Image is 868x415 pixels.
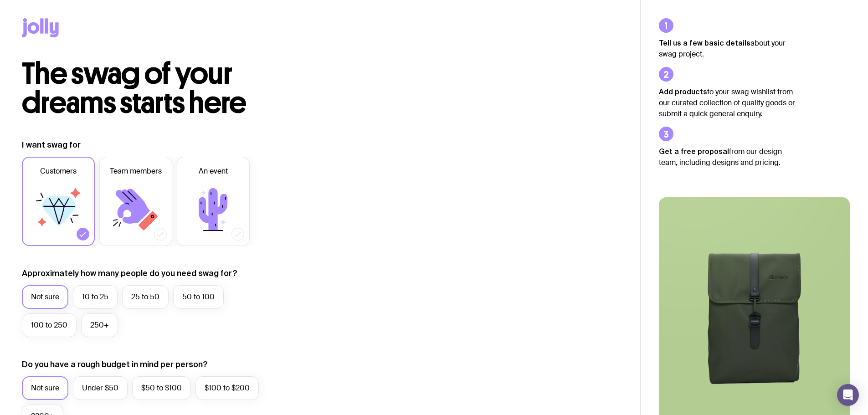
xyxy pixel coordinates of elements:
[22,285,68,309] label: Not sure
[22,56,247,121] span: The swag of your dreams starts here
[22,268,237,279] label: Approximately how many people do you need swag for?
[195,376,259,400] label: $100 to $200
[659,87,707,96] strong: Add products
[199,166,228,177] span: An event
[132,376,191,400] label: $50 to $100
[73,285,118,309] label: 10 to 25
[81,313,118,337] label: 250+
[659,39,750,47] strong: Tell us a few basic details
[659,147,729,155] strong: Get a free proposal
[73,376,128,400] label: Under $50
[22,139,81,150] label: I want swag for
[40,166,77,177] span: Customers
[22,359,208,370] label: Do you have a rough budget in mind per person?
[173,285,224,309] label: 50 to 100
[22,376,68,400] label: Not sure
[110,166,162,177] span: Team members
[22,313,77,337] label: 100 to 250
[659,146,796,168] p: from our design team, including designs and pricing.
[659,37,796,60] p: about your swag project.
[122,285,169,309] label: 25 to 50
[659,86,796,119] p: to your swag wishlist from our curated collection of quality goods or submit a quick general enqu...
[837,384,859,406] div: Open Intercom Messenger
